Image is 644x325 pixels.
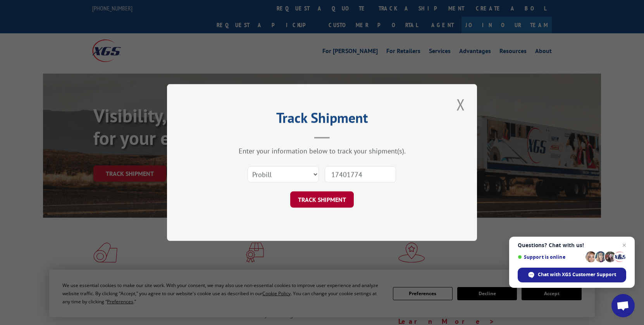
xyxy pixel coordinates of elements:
span: Questions? Chat with us! [518,242,626,248]
span: Chat with XGS Customer Support [538,271,616,278]
button: TRACK SHIPMENT [290,191,354,208]
a: Open chat [611,294,635,317]
span: Chat with XGS Customer Support [518,268,626,282]
div: Enter your information below to track your shipment(s). [206,146,438,155]
h2: Track Shipment [206,112,438,127]
button: Close modal [454,94,467,115]
input: Number(s) [325,166,396,182]
span: Support is online [518,254,583,260]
